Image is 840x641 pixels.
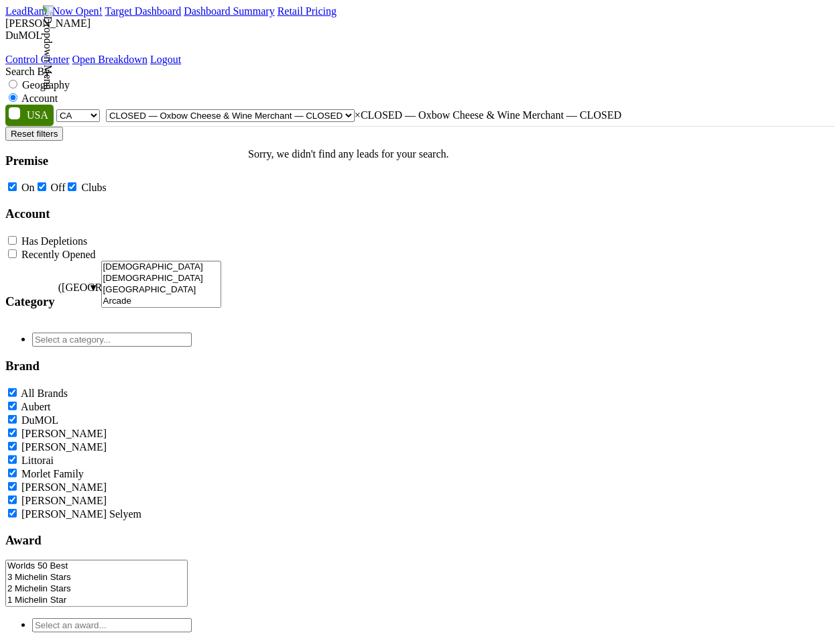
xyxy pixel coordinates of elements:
[5,54,70,65] a: Control Center
[32,333,192,347] input: Select a category...
[5,54,181,66] div: Dropdown Menu
[5,30,42,41] span: DuMOL
[51,182,66,193] label: Off
[6,572,187,583] option: 3 Michelin Stars
[21,414,58,426] label: DuMOL
[248,148,449,160] p: Sorry, we didn't find any leads for your search.
[278,5,337,17] a: Retail Pricing
[5,66,50,77] span: Search By
[52,5,103,17] a: Now Open!
[355,109,621,121] span: CLOSED — Oxbow Cheese & Wine Merchant — CLOSED
[5,17,835,30] div: [PERSON_NAME]
[21,441,107,453] label: [PERSON_NAME]
[184,5,275,17] a: Dashboard Summary
[102,284,221,296] option: [GEOGRAPHIC_DATA]
[102,296,221,307] option: Arcade
[21,455,54,466] label: Littorai
[21,249,96,260] label: Recently Opened
[102,261,221,273] option: [DEMOGRAPHIC_DATA]
[81,182,106,193] label: Clubs
[5,359,221,373] h3: Brand
[88,282,99,293] span: ▼
[102,273,221,284] option: [DEMOGRAPHIC_DATA]
[6,583,187,595] option: 2 Michelin Stars
[21,508,141,520] label: [PERSON_NAME] Selyem
[21,401,50,412] label: Aubert
[105,5,182,17] a: Target Dashboard
[32,618,192,632] input: Select an award...
[150,54,181,65] a: Logout
[21,235,87,247] label: Has Depletions
[355,109,361,121] span: Remove all items
[6,561,187,572] option: Worlds 50 Best
[5,154,221,168] h3: Premise
[21,468,84,479] label: Morlet Family
[42,5,54,90] img: Dropdown Menu
[21,93,58,104] label: Account
[21,182,35,193] label: On
[21,495,107,506] label: [PERSON_NAME]
[6,595,187,606] option: 1 Michelin Star
[5,207,221,221] h3: Account
[21,388,68,399] label: All Brands
[58,282,85,321] span: ([GEOGRAPHIC_DATA])
[5,5,50,17] a: LeadRank
[22,79,70,91] label: Geography
[21,481,107,493] label: [PERSON_NAME]
[72,54,147,65] a: Open Breakdown
[5,294,55,309] h3: Category
[21,428,107,439] label: [PERSON_NAME]
[5,127,63,141] button: Reset filters
[5,533,221,548] h3: Award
